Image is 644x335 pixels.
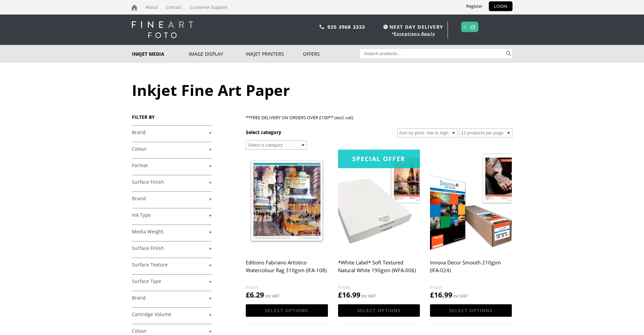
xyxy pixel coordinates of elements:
[338,256,420,283] h2: *White Label* Soft Textured Natural White 190gsm (WFA-006)
[338,290,360,300] bdi: 16.99
[132,262,212,268] a: +
[430,290,434,300] span: £
[463,22,467,32] a: 0
[338,150,420,300] a: Special Offer*White Label* Soft Textured Natural White 190gsm (WFA-006) £16.99
[246,45,303,63] a: Inkjet Printers
[382,23,443,31] span: NEXT DAY DELIVERY
[132,142,212,155] h4: Colour
[338,290,342,300] span: £
[246,290,264,300] bdi: 6.29
[132,311,212,318] a: +
[430,304,512,317] a: Select options for “Innova Decor Smooth 210gsm (IFA-024)”
[132,291,212,304] h4: Brand
[338,150,420,168] div: Special Offer
[246,114,512,122] p: **FREE DELIVERY ON ORDERS OVER £100** (excl. vat)
[430,150,512,252] img: Innova Decor Smooth 210gsm (IFA-024)
[246,129,281,135] h3: Select category
[132,212,212,218] a: +
[430,150,512,300] a: Innova Decor Smooth 210gsm (IFA-024) £16.99
[132,158,212,172] h4: Format
[338,150,420,252] img: *White Label* Soft Textured Natural White 190gsm (WFA-006)
[132,114,212,120] h3: FILTER BY
[132,125,212,139] h4: Brand
[246,290,250,300] span: £
[430,256,512,283] h2: Innova Decor Smooth 210gsm (IFA-024)
[246,304,328,317] a: Select options for “Editions Fabriano Artistico Watercolour Rag 310gsm (IFA-108)”
[470,25,475,29] img: basket.svg
[189,45,246,63] a: Image Display
[132,278,212,285] a: +
[132,129,212,136] a: +
[246,150,328,252] img: Editions Fabriano Artistico Watercolour Rag 310gsm (IFA-108)
[461,1,487,11] a: Register
[338,304,420,317] a: Select options for “*White Label* Soft Textured Natural White 190gsm (WFA-006)”
[132,229,212,235] a: +
[319,25,324,29] img: phone.svg
[360,49,505,58] input: Search products…
[132,295,212,301] a: +
[132,274,212,288] h4: Surface Type
[132,258,212,271] h4: Surface Texture
[132,21,193,38] img: logo-white.svg
[303,45,360,63] a: Offers
[132,328,212,334] a: +
[394,31,435,36] a: Exceptions Apply
[397,128,457,137] select: Shop order
[132,45,189,63] a: Inkjet Media
[246,150,328,300] a: Editions Fabriano Artistico Watercolour Rag 310gsm (IFA-108) £6.29
[132,196,212,202] a: +
[132,162,212,169] a: +
[132,191,212,205] h4: Brand
[430,290,452,300] bdi: 16.99
[132,225,212,238] h4: Media Weight
[505,49,512,58] button: Search
[132,179,212,185] a: +
[246,256,328,283] h2: Editions Fabriano Artistico Watercolour Rag 310gsm (IFA-108)
[328,24,365,30] a: 020 3968 3333
[489,1,512,11] a: LOGIN
[132,80,512,100] h1: Inkjet Fine Art Paper
[132,175,212,188] h4: Surface Finish
[132,245,212,252] a: +
[132,307,212,321] h4: Cartridge Volume
[132,208,212,222] h4: Ink Type
[132,146,212,152] a: +
[132,241,212,255] h4: Surface Finish
[383,25,388,29] img: time.svg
